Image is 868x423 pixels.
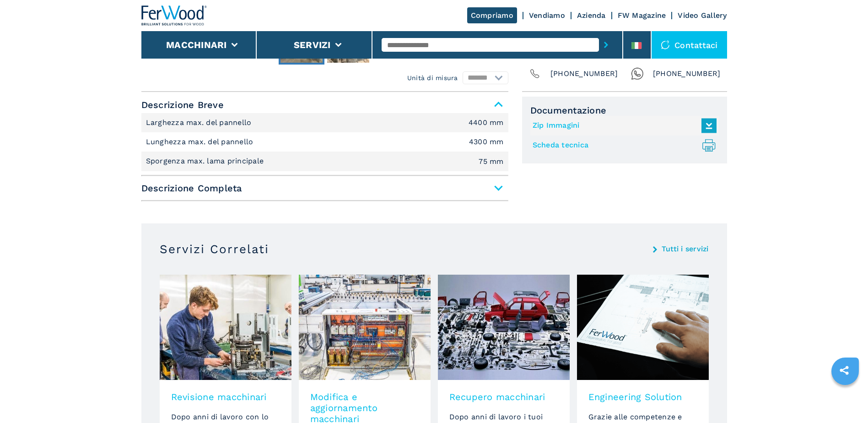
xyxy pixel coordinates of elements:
[652,31,727,59] div: Contattaci
[678,11,727,20] a: Video Gallery
[529,11,565,20] a: Vendiamo
[479,158,503,165] em: 75 mm
[160,242,269,256] h3: Servizi Correlati
[299,275,431,380] img: image
[618,11,666,20] a: FW Magazine
[833,359,856,382] a: sharethis
[160,275,291,380] img: image
[171,391,280,402] h3: Revisione macchinari
[469,119,504,126] em: 4400 mm
[533,138,712,153] a: Scheda tecnica
[146,156,266,166] p: Sporgenza max. lama principale
[631,67,644,80] img: Whatsapp
[294,39,331,50] button: Servizi
[653,67,721,80] span: [PHONE_NUMBER]
[661,40,670,49] img: Contattaci
[662,245,709,253] a: Tutti i servizi
[166,39,227,50] button: Macchinari
[829,382,861,416] iframe: Chat
[467,7,517,23] a: Compriamo
[588,391,697,402] h3: Engineering Solution
[469,138,504,146] em: 4300 mm
[533,118,712,133] a: Zip Immagini
[599,34,613,55] button: submit-button
[577,275,709,380] img: image
[141,5,207,26] img: Ferwood
[528,67,541,80] img: Phone
[438,275,570,380] img: image
[141,180,508,196] span: Descrizione Completa
[146,137,256,147] p: Lunghezza max. del pannello
[146,118,254,128] p: Larghezza max. del pannello
[550,67,618,80] span: [PHONE_NUMBER]
[141,113,508,171] div: Descrizione Breve
[407,73,458,82] em: Unità di misura
[141,97,508,113] span: Descrizione Breve
[577,11,606,20] a: Azienda
[530,105,719,116] span: Documentazione
[449,391,558,402] h3: Recupero macchinari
